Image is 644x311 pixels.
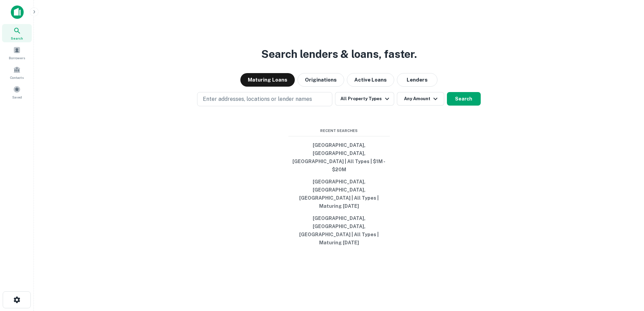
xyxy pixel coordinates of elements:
button: Active Loans [347,73,394,87]
img: capitalize-icon.png [11,5,24,19]
button: [GEOGRAPHIC_DATA], [GEOGRAPHIC_DATA], [GEOGRAPHIC_DATA] | All Types | $1M - $20M [288,139,390,176]
button: Enter addresses, locations or lender names [197,92,332,106]
h3: Search lenders & loans, faster. [261,46,417,62]
button: Originations [297,73,344,87]
a: Borrowers [2,44,32,62]
button: Maturing Loans [240,73,295,87]
button: Lenders [397,73,437,87]
iframe: Chat Widget [610,257,644,289]
p: Enter addresses, locations or lender names [203,95,312,103]
span: Recent Searches [288,128,390,134]
span: Contacts [10,75,24,80]
button: Search [447,92,481,106]
button: Any Amount [397,92,444,106]
button: [GEOGRAPHIC_DATA], [GEOGRAPHIC_DATA], [GEOGRAPHIC_DATA] | All Types | Maturing [DATE] [288,212,390,249]
span: Borrowers [9,55,25,61]
a: Contacts [2,63,32,82]
a: Saved [2,83,32,101]
span: Saved [12,94,22,100]
button: [GEOGRAPHIC_DATA], [GEOGRAPHIC_DATA], [GEOGRAPHIC_DATA] | All Types | Maturing [DATE] [288,176,390,212]
a: Search [2,24,32,42]
span: Search [11,36,23,41]
button: All Property Types [335,92,394,106]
